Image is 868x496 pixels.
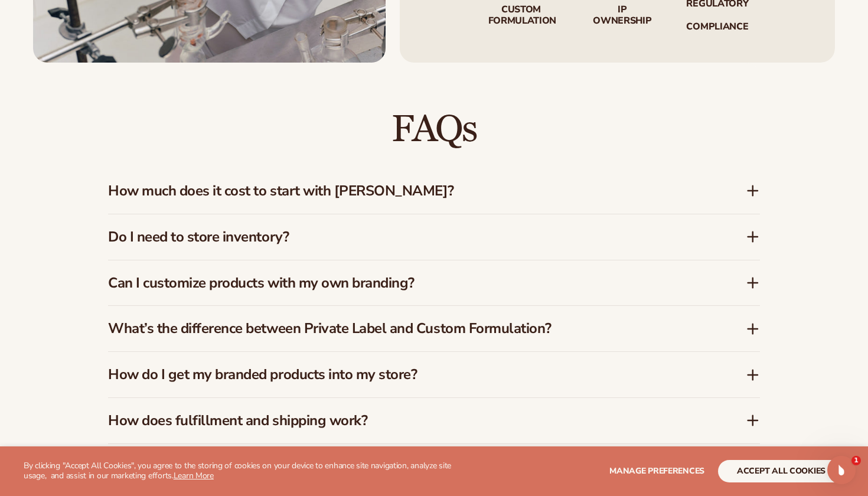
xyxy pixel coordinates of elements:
[108,412,710,429] h3: How does fulfillment and shipping work?
[609,465,704,477] span: Manage preferences
[592,4,652,27] p: IP Ownership
[851,456,861,465] span: 1
[108,229,710,246] h3: Do I need to store inventory?
[108,275,710,292] h3: Can I customize products with my own branding?
[108,320,710,337] h3: What’s the difference between Private Label and Custom Formulation?
[108,110,760,149] h2: FAQs
[108,182,710,200] h3: How much does it cost to start with [PERSON_NAME]?
[174,470,214,481] a: Learn More
[609,460,704,482] button: Manage preferences
[108,366,710,383] h3: How do I get my branded products into my store?
[24,461,461,481] p: By clicking "Accept All Cookies", you agree to the storing of cookies on your device to enhance s...
[827,456,856,484] iframe: Intercom live chat
[718,460,844,482] button: accept all cookies
[485,4,559,27] p: Custom formulation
